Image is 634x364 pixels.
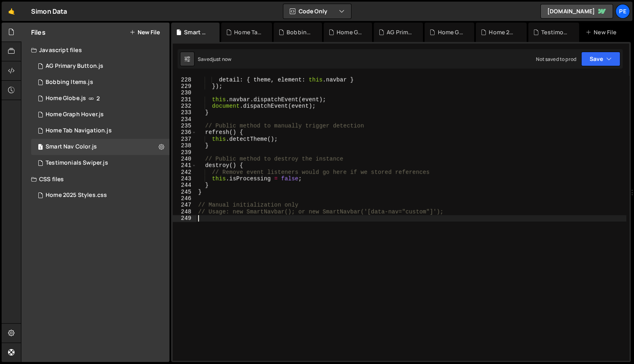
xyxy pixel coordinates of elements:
[437,28,465,36] div: Home Graph Hover.js
[2,2,21,21] a: 🤙
[198,56,231,63] div: Saved
[283,4,351,19] button: Code Only
[173,90,197,96] div: 230
[31,28,46,37] h2: Files
[173,182,197,188] div: 244
[173,215,197,222] div: 249
[46,192,107,199] div: Home 2025 Styles.css
[581,52,620,66] button: Save
[31,6,67,16] div: Simon Data
[31,123,169,139] div: 16753/46062.js
[46,79,93,86] div: Bobbing Items.js
[130,29,160,36] button: New File
[586,28,619,36] div: New File
[540,4,613,19] a: [DOMAIN_NAME]
[489,28,517,36] div: Home 2025 Styles.css
[287,28,312,36] div: Bobbing Items.js
[387,28,413,36] div: AG Primary Button.js
[173,136,197,142] div: 237
[212,56,231,63] div: just now
[173,129,197,136] div: 236
[173,83,197,90] div: 229
[46,111,104,118] div: Home Graph Hover.js
[173,109,197,116] div: 233
[173,162,197,169] div: 241
[31,74,169,90] div: 16753/46060.js
[173,156,197,162] div: 240
[173,169,197,176] div: 242
[173,189,197,195] div: 245
[31,155,169,171] div: 16753/45792.js
[31,107,169,123] div: 16753/45758.js
[46,95,86,102] div: Home Globe.js
[173,96,197,103] div: 231
[173,116,197,123] div: 234
[234,28,262,36] div: Home Tab Navigation.js
[536,56,576,63] div: Not saved to prod
[46,143,97,151] div: Smart Nav Color.js
[21,42,169,58] div: Javascript files
[46,127,112,134] div: Home Tab Navigation.js
[31,90,169,107] div: 16753/46016.js
[173,142,197,149] div: 238
[184,28,210,36] div: Smart Nav Color.js
[173,202,197,208] div: 247
[615,4,630,19] a: Pe
[541,28,569,36] div: Testimonials Swiper.js
[46,159,108,167] div: Testimonials Swiper.js
[337,28,362,36] div: Home Globe.js
[31,58,169,74] div: 16753/45990.js
[46,63,103,70] div: AG Primary Button.js
[173,176,197,182] div: 243
[96,95,100,102] span: 2
[21,171,169,187] div: CSS files
[173,123,197,129] div: 235
[31,139,169,155] div: 16753/46074.js
[31,187,169,203] div: 16753/45793.css
[173,103,197,109] div: 232
[173,77,197,83] div: 228
[38,144,43,151] span: 1
[173,209,197,215] div: 248
[173,195,197,202] div: 246
[173,149,197,156] div: 239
